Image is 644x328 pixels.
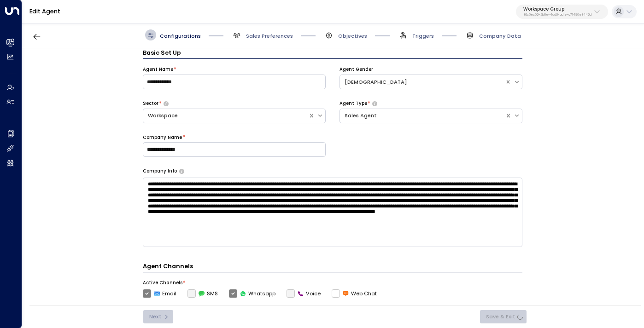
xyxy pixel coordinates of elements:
[143,262,522,272] h4: Agent Channels
[143,66,173,73] label: Agent Name
[187,289,218,298] div: To activate this channel, please go to the Integrations page
[164,101,169,106] button: Select whether your copilot will handle inquiries directly from leads or from brokers representin...
[187,289,218,298] label: SMS
[179,169,184,173] button: Provide a brief overview of your company, including your industry, products or services, and any ...
[516,5,608,19] button: Workspace Group36c5ec06-2b8e-4dd6-aa1e-c77490e3446d
[143,289,176,298] label: Email
[332,289,377,298] label: Web Chat
[148,112,304,120] div: Workspace
[287,289,321,298] div: To activate this channel, please go to the Integrations page
[143,280,182,286] label: Active Channels
[143,168,177,174] label: Company Info
[246,32,293,40] span: Sales Preferences
[338,32,367,40] span: Objectives
[287,289,321,298] label: Voice
[143,48,522,59] h3: Basic Set Up
[229,289,275,298] label: Whatsapp
[412,32,434,40] span: Triggers
[160,32,201,40] span: Configurations
[345,78,500,86] div: [DEMOGRAPHIC_DATA]
[479,32,521,40] span: Company Data
[143,100,158,107] label: Sector
[143,134,182,141] label: Company Name
[29,7,60,15] a: Edit Agent
[372,101,377,106] button: Select whether your copilot will handle inquiries directly from leads or from brokers representin...
[340,100,367,107] label: Agent Type
[340,66,373,73] label: Agent Gender
[523,6,591,12] p: Workspace Group
[345,112,500,120] div: Sales Agent
[523,13,591,17] p: 36c5ec06-2b8e-4dd6-aa1e-c77490e3446d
